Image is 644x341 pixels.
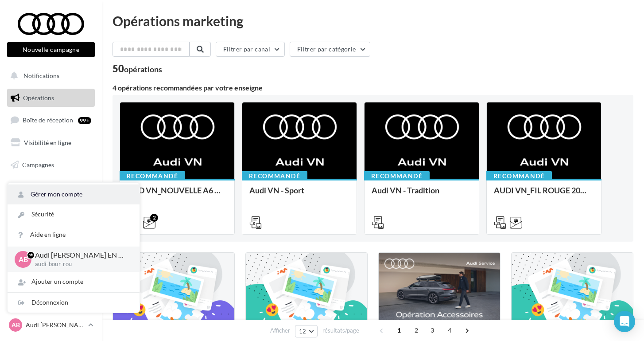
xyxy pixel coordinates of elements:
span: 3 [425,323,439,337]
span: 4 [442,323,457,337]
a: AB Audi [PERSON_NAME] EN [GEOGRAPHIC_DATA] [7,317,95,333]
span: 1 [392,323,406,337]
div: Recommandé [486,171,552,181]
div: Audi VN - Sport [249,186,349,204]
a: Visibilité en ligne [5,133,97,152]
div: 2 [150,214,158,222]
a: Campagnes [5,156,97,174]
a: Médiathèque [5,177,97,196]
div: Déconnexion [8,293,140,313]
button: Filtrer par catégorie [290,42,370,57]
div: Recommandé [364,171,430,181]
p: Audi [PERSON_NAME] EN [GEOGRAPHIC_DATA] [35,250,125,260]
div: 50 [113,64,162,74]
span: Opérations [23,94,54,102]
span: Campagnes [22,161,54,168]
div: Recommandé [120,171,185,181]
span: résultats/page [322,326,359,335]
a: Boîte de réception99+ [5,110,97,129]
button: Notifications [5,67,93,85]
span: AB [19,254,28,264]
div: Open Intercom Messenger [614,311,635,332]
span: Notifications [23,72,59,79]
button: Filtrer par canal [216,42,285,57]
div: Ajouter un compte [8,272,140,292]
div: 99+ [78,117,91,124]
span: AB [12,321,20,329]
a: Gérer mon compte [8,184,140,204]
p: Audi [PERSON_NAME] EN [GEOGRAPHIC_DATA] [26,321,85,329]
span: Visibilité en ligne [24,139,71,146]
button: Nouvelle campagne [7,42,95,57]
div: opérations [124,65,162,73]
button: 12 [295,325,318,337]
span: 12 [299,328,306,335]
span: 2 [409,323,423,337]
span: Afficher [270,326,290,335]
a: AFFICHAGE PRESSE MD [5,200,97,226]
a: Opérations [5,89,97,107]
a: Sécurité [8,204,140,224]
div: Recommandé [242,171,307,181]
div: Opérations marketing [113,14,633,27]
a: Aide en ligne [8,225,140,245]
span: Boîte de réception [23,116,73,124]
div: AUD VN_NOUVELLE A6 e-tron [127,186,227,204]
p: audi-bour-rou [35,260,125,268]
div: AUDI VN_FIL ROUGE 2025 - A1, Q2, Q3, Q5 et Q4 e-tron [494,186,594,204]
div: Audi VN - Tradition [372,186,472,204]
div: 4 opérations recommandées par votre enseigne [113,84,633,91]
